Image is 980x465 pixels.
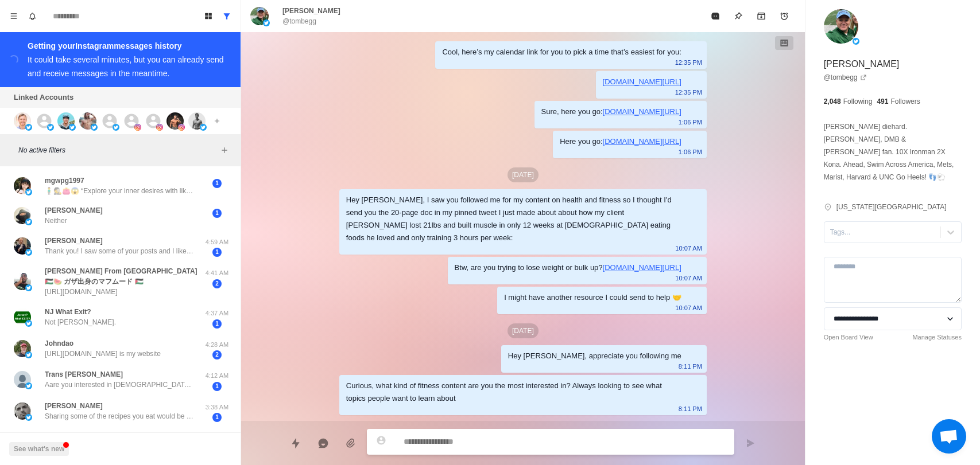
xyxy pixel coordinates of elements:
[18,145,218,155] p: No active filters
[45,317,116,327] p: Not [PERSON_NAME].
[750,5,773,28] button: Archive
[679,116,702,128] p: 1:06 PM
[773,5,796,28] button: Add reminder
[14,273,31,290] img: picture
[156,124,163,131] img: picture
[203,268,231,278] p: 4:41 AM
[166,112,184,130] img: picture
[912,333,962,342] a: Manage Statuses
[824,120,962,183] p: [PERSON_NAME] diehard. [PERSON_NAME], DMB & [PERSON_NAME] fan. 10X Ironman 2X Kona. Ahead, Swim A...
[45,216,67,226] p: Neither
[212,350,222,360] span: 2
[45,287,118,297] p: [URL][DOMAIN_NAME]
[739,432,762,455] button: Send message
[312,432,335,455] button: Reply with AI
[203,403,231,412] p: 3:38 AM
[218,7,236,25] button: Show all conversations
[200,124,207,131] img: picture
[212,279,222,288] span: 2
[25,124,32,131] img: picture
[199,7,218,25] button: Board View
[603,263,681,272] a: [DOMAIN_NAME][URL]
[45,349,161,359] p: [URL][DOMAIN_NAME] is my website
[25,320,32,327] img: picture
[14,340,31,357] img: picture
[541,105,681,118] div: Sure, here you go:
[203,340,231,350] p: 4:28 AM
[212,319,222,329] span: 1
[284,432,307,455] button: Quick replies
[603,77,681,86] a: [DOMAIN_NAME][URL]
[679,146,702,158] p: 1:06 PM
[675,56,702,69] p: 12:35 PM
[134,124,141,131] img: picture
[603,107,681,116] a: [DOMAIN_NAME][URL]
[5,7,23,25] button: Menu
[203,237,231,247] p: 4:59 AM
[346,380,681,405] div: Curious, what kind of fitness content are you the most interested in? Always looking to see what ...
[45,411,194,421] p: Sharing some of the recipes you eat would be great!
[25,351,32,358] img: picture
[877,96,888,107] p: 491
[442,46,681,58] div: Cool, here’s my calendar link for you to pick a time that’s easiest for you:
[45,338,73,349] p: Johndao
[282,6,340,16] p: [PERSON_NAME]
[25,249,32,256] img: picture
[508,350,681,362] div: Hey [PERSON_NAME], appreciate you following me
[91,124,98,131] img: picture
[45,246,194,256] p: Thank you! I saw some of your posts and I liked the way you addressed health and other issues. 😊
[843,96,873,107] p: Following
[45,369,123,380] p: Trans [PERSON_NAME]
[210,114,224,128] button: Add account
[836,202,947,212] p: [US_STATE][GEOGRAPHIC_DATA]
[79,112,96,130] img: picture
[45,236,103,246] p: [PERSON_NAME]
[339,432,362,455] button: Add media
[14,92,73,103] p: Linked Accounts
[603,137,681,146] a: [DOMAIN_NAME][URL]
[14,112,31,130] img: picture
[250,7,269,25] img: picture
[47,124,54,131] img: picture
[675,86,702,99] p: 12:35 PM
[218,143,231,157] button: Add filters
[14,177,31,194] img: picture
[14,308,31,326] img: picture
[45,186,194,196] p: 🧍‍♂️🕵️👛😱 “Explore your inner desires with like-minded souls! Picture captivating coffee dates, li...
[14,403,31,420] img: picture
[25,189,32,196] img: picture
[824,333,873,342] a: Open Board View
[282,16,316,26] p: @tombegg
[45,401,103,411] p: [PERSON_NAME]
[346,194,681,244] div: Hey [PERSON_NAME], I saw you followed me for my content on health and fitness so I thought I'd se...
[188,112,206,130] img: picture
[824,96,841,107] p: 2,048
[45,307,91,317] p: NJ What Exit?
[675,302,702,314] p: 10:07 AM
[824,9,858,44] img: picture
[679,360,702,373] p: 8:11 PM
[675,242,702,255] p: 10:07 AM
[455,261,681,274] div: Btw, are you trying to lose weight or bulk up?
[504,291,681,304] div: I might have another resource I could send to help 🤝
[560,135,681,148] div: Here you go:
[727,5,750,28] button: Pin
[23,7,41,25] button: Notifications
[853,38,859,45] img: picture
[45,175,84,186] p: mgwpg1997
[28,55,224,78] div: It could take several minutes, but you can already send and receive messages in the meantime.
[203,308,231,318] p: 4:37 AM
[14,207,31,224] img: picture
[57,112,75,130] img: picture
[508,323,539,338] p: [DATE]
[25,382,32,389] img: picture
[508,167,539,182] p: [DATE]
[675,272,702,284] p: 10:07 AM
[679,403,702,415] p: 8:11 PM
[890,96,920,107] p: Followers
[25,284,32,291] img: picture
[263,19,270,26] img: picture
[45,205,103,216] p: [PERSON_NAME]
[9,442,69,456] button: See what's new
[28,39,227,53] div: Getting your Instagram messages history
